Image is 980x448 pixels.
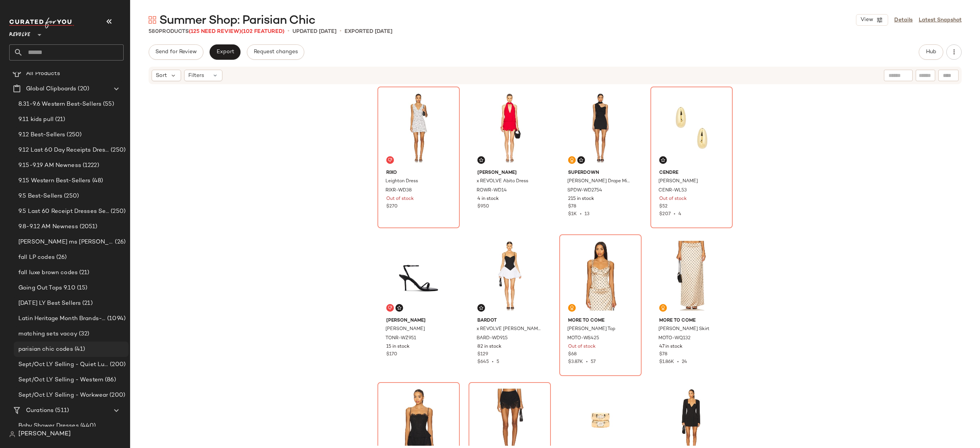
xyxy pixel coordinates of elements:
span: 9.5 Last 60 Receipt Dresses Selling [18,207,109,216]
span: $52 [659,203,668,210]
span: $170 [386,351,397,358]
span: (21) [78,268,90,277]
img: cfy_white_logo.C9jOOHJF.svg [9,18,74,28]
span: (250) [65,131,82,139]
button: Send for Review [149,44,203,60]
span: (200) [108,360,126,369]
span: $78 [568,203,576,210]
span: Export [216,49,234,55]
span: Going Out Tops 9.10 [18,284,75,293]
span: Request changes [253,49,298,55]
span: $207 [659,212,671,217]
span: • [287,27,289,36]
span: (21) [81,299,93,308]
span: (55) [101,100,114,109]
img: TONR-WZ951_V1.jpg [380,237,457,314]
span: [PERSON_NAME] Top [567,326,615,333]
span: $3.87K [568,360,583,365]
button: Export [209,44,240,60]
span: Sept/Oct LY Selling - Western [18,376,103,384]
span: MORE TO COME [659,317,724,324]
span: • [577,212,585,217]
img: svg%3e [388,158,392,162]
span: RIXO [386,170,451,177]
span: • [674,360,682,365]
a: Latest Snapshot [919,16,962,24]
span: (26) [55,253,67,262]
img: svg%3e [570,158,574,162]
span: 215 in stock [568,196,594,203]
span: 13 [585,212,590,217]
span: $129 [477,351,488,358]
span: Sort [156,72,167,80]
span: $78 [659,351,667,358]
img: MOTO-WS425_V1.jpg [562,237,639,314]
span: 57 [591,360,596,365]
span: • [583,360,591,365]
span: 4 in stock [477,196,499,203]
img: RIXR-WD38_V1.jpg [380,89,457,167]
span: 9.12 Best-Sellers [18,131,65,139]
span: $1K [568,212,577,217]
span: Send for Review [155,49,197,55]
span: (511) [54,406,69,415]
a: Details [894,16,913,24]
img: svg%3e [570,306,574,310]
span: 15 in stock [386,343,410,350]
span: (41) [73,345,85,354]
span: Out of stock [659,196,687,203]
span: 82 in stock [477,343,501,350]
span: • [340,27,341,36]
span: 24 [682,360,687,365]
span: (250) [109,146,126,155]
span: BARD-WD915 [477,335,508,342]
span: Revolve [9,26,30,40]
span: MORE TO COME [568,317,633,324]
span: SPDW-WD2754 [567,187,602,194]
img: svg%3e [579,158,583,162]
span: [DATE] LY Best Sellers [18,299,81,308]
span: Sept/Oct LY Selling - Workwear [18,391,108,400]
img: svg%3e [9,431,15,437]
span: 9.8-9.12 AM Newness [18,222,78,231]
span: [PERSON_NAME] [385,326,425,333]
span: MOTO-WQ132 [658,335,691,342]
span: (1222) [81,161,99,170]
span: Latin Heritage Month Brands- DO NOT DELETE [18,314,106,323]
span: Leighton Dress [385,178,418,185]
span: 5 [497,360,499,365]
span: (440) [79,422,96,430]
img: svg%3e [149,16,156,24]
img: svg%3e [661,306,665,310]
span: x REVOLVE [PERSON_NAME] Mini Dress [477,326,541,333]
span: (26) [113,238,126,247]
span: TONR-WZ951 [385,335,416,342]
span: Sept/Oct LY Selling - Quiet Luxe [18,360,108,369]
span: MOTO-WS425 [567,335,599,342]
span: 9.12 Last 60 Day Receipts Dresses [18,146,109,155]
span: [PERSON_NAME] ms [PERSON_NAME] [18,238,113,247]
span: $950 [477,203,489,210]
button: Hub [919,44,943,60]
span: 9.11 kids pull [18,115,54,124]
span: Out of stock [568,343,596,350]
span: (21) [54,115,65,124]
img: svg%3e [661,158,665,162]
span: parisian chic codes [18,345,73,354]
span: Baby Shower Dresses [18,422,79,430]
img: svg%3e [397,306,402,310]
span: (2051) [78,222,98,231]
img: svg%3e [479,158,483,162]
div: Products [149,28,284,36]
img: SPDW-WD2754_V1.jpg [562,89,639,167]
span: superdown [568,170,633,177]
span: Cendre [659,170,724,177]
span: 9.15-9.19 AM Newness [18,161,81,170]
span: RIXR-WD38 [385,187,412,194]
span: [PERSON_NAME] [18,430,71,439]
span: (20) [76,85,89,93]
span: (102 Featured) [241,29,284,34]
img: BARD-WD915_V1.jpg [471,237,548,314]
button: Request changes [247,44,304,60]
span: Filters [188,72,204,80]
